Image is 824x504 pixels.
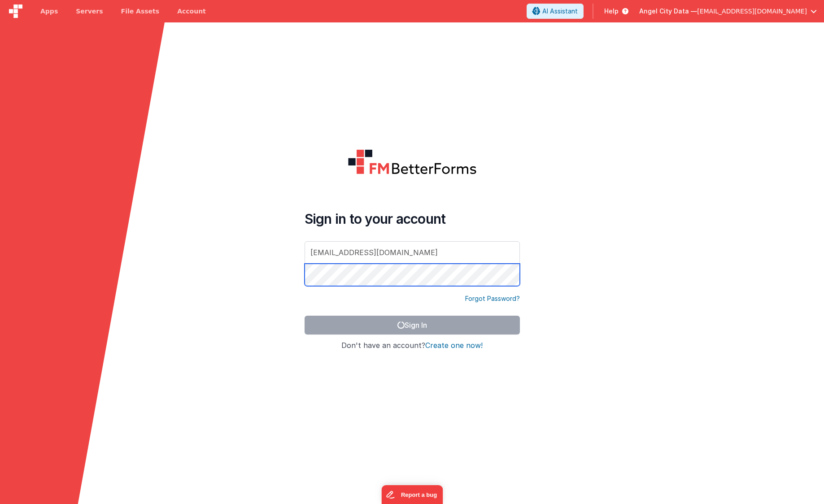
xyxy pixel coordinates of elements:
[527,4,584,19] button: AI Assistant
[381,485,443,504] iframe: Marker.io feedback button
[40,7,58,16] span: Apps
[425,342,483,350] button: Create one now!
[305,342,520,350] h4: Don't have an account?
[305,211,520,227] h4: Sign in to your account
[305,316,520,335] button: Sign In
[305,241,520,264] input: Email Address
[542,7,578,16] span: AI Assistant
[697,7,807,16] span: [EMAIL_ADDRESS][DOMAIN_NAME]
[604,7,619,16] span: Help
[465,294,520,303] a: Forgot Password?
[639,7,697,16] span: Angel City Data —
[639,7,817,16] button: Angel City Data — [EMAIL_ADDRESS][DOMAIN_NAME]
[76,7,103,16] span: Servers
[121,7,160,16] span: File Assets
